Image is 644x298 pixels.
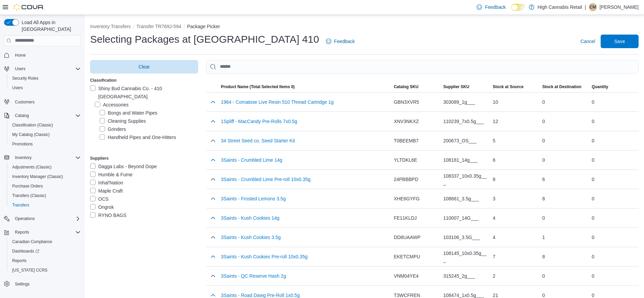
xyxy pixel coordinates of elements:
div: T0BEEMB7 [394,137,438,144]
button: My Catalog (Classic) [7,130,83,139]
label: Shiny Bud Cannabis Co. - 410 [GEOGRAPHIC_DATA] [90,84,198,101]
button: 1Spliff - MacCandy Pre-Rolls 7x0.5g [221,119,297,124]
div: 1 [542,234,586,241]
button: Clear [90,60,198,74]
img: Cova [14,4,44,11]
div: XHE6GYFG [394,195,438,202]
span: Customers [15,99,35,105]
div: 108145_10x0.35g___ [443,250,487,263]
span: CM [590,3,596,11]
div: 0 [542,137,586,144]
a: Canadian Compliance [9,238,55,246]
button: Catalog [12,112,32,120]
a: Dashboards [9,247,42,255]
p: | [585,3,586,11]
span: Adjustments (Classic) [12,164,51,170]
div: 103106_3.5G___ [443,234,487,241]
span: Supplier SKU [443,84,470,90]
button: Inventory [1,153,83,162]
div: 0 [542,273,586,279]
button: Users [1,64,83,74]
button: 34 Street Seed co. Seed Starter Kit [221,138,295,143]
button: Stock at Source [490,81,540,92]
div: 8 [542,253,586,260]
label: Infusers [100,141,125,150]
div: 110007_14G___ [443,215,487,221]
span: Transfers (Classic) [9,192,81,200]
span: Dashboards [12,249,39,254]
div: 0 [542,157,586,163]
div: 200673_OS___ [443,137,487,144]
a: [US_STATE] CCRS [9,266,50,274]
div: 0 [592,253,636,260]
span: Dark Mode [511,11,512,11]
button: Purchase Orders [7,181,83,191]
div: 12 [493,118,537,125]
label: Inhal'Nation [90,179,123,187]
div: GBN3XVR5 [394,99,438,105]
div: 0 [542,118,586,125]
input: Use aria labels when no actual label is in use [206,60,639,74]
a: Feedback [323,35,357,48]
label: Accessories [95,101,128,109]
button: Transfers [7,200,83,210]
span: Classification (Classic) [9,121,81,129]
span: Transfers [12,202,29,208]
span: Home [12,51,81,59]
a: Purchase Orders [9,182,46,190]
button: Catalog SKU [391,81,440,92]
span: Classification (Classic) [12,122,53,128]
span: Inventory [15,155,32,160]
div: EKETCMPU [394,253,438,260]
button: 3Saints - Crumbled Lime 14g [221,157,282,163]
span: Load All Apps in [GEOGRAPHIC_DATA] [19,19,81,33]
span: Reports [9,257,81,265]
div: 10 [493,99,537,105]
button: Users [7,83,83,93]
div: FE11KLDJ [394,215,438,221]
div: 5 [493,137,537,144]
label: Smoke Arsenal [90,219,130,227]
span: Save [614,38,625,45]
button: Supplier SKU [441,81,490,92]
label: Grinders [100,125,126,133]
label: Handheld Pipes and One-Hitters [100,133,176,141]
span: Stock at Source [493,84,524,90]
button: 3Saints - Kush Cookies 3.5g [221,235,281,240]
span: Reports [12,228,81,236]
button: Home [1,50,83,60]
div: VNM04YE4 [394,273,438,279]
div: 0 [592,195,636,202]
div: 0 [592,215,636,221]
button: Reports [7,256,83,265]
button: Inventory [12,154,34,162]
span: Transfers [9,201,81,209]
div: 0 [592,157,636,163]
button: Transfer TR769J-594 [137,24,181,29]
div: 0 [542,99,586,105]
label: RYNO BAGS [90,211,126,219]
span: [US_STATE] CCRS [12,267,47,273]
div: 108661_3.5g___ [443,195,487,202]
button: Adjustments (Classic) [7,162,83,172]
span: Settings [15,281,29,287]
span: Catalog [15,113,29,118]
a: Reports [9,257,29,265]
span: Operations [12,215,81,223]
a: Inventory Manager (Classic) [9,173,66,181]
div: 315245_2g___ [443,273,487,279]
div: DD8UAAWP [394,234,438,241]
span: Security Roles [9,74,81,82]
div: Chris Macdonald [589,3,597,11]
a: Classification (Classic) [9,121,56,129]
label: Classification [90,78,117,83]
span: Reports [15,230,29,235]
span: Canadian Compliance [9,238,81,246]
a: My Catalog (Classic) [9,131,53,139]
span: Users [12,85,23,91]
div: Product Name (Total Selected Items 0) [221,84,295,90]
a: Users [9,84,25,92]
div: 0 [592,137,636,144]
nav: An example of EuiBreadcrumbs [90,23,639,31]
